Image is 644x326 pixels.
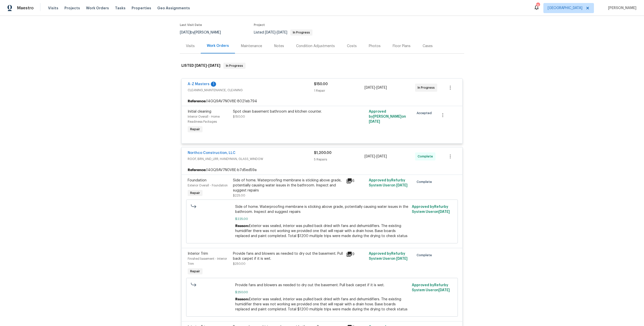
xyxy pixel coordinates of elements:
[393,44,411,49] div: Floor Plans
[235,283,409,288] span: Provide fans and blowers as needed to dry out the basement. Pull back carpet if it is wet.
[235,224,249,228] span: Reason:
[274,44,284,49] div: Notes
[369,179,408,187] span: Approved by Refurby System User on
[265,31,287,34] span: -
[180,31,190,34] span: [DATE]
[369,110,406,123] span: Approved by [PERSON_NAME] on
[417,111,434,116] span: Accepted
[606,6,636,11] span: [PERSON_NAME]
[365,154,387,159] span: -
[314,88,365,93] div: 1 Repair
[64,6,80,11] span: Projects
[211,82,216,87] div: 1
[233,109,343,114] div: Spot clean basement bathroom and kitchen counter.
[188,99,206,104] b: Reference:
[181,63,220,69] h6: LISTED
[188,82,210,86] a: A-Z Masters
[412,283,450,292] span: Approved by Refurby System User on
[235,298,249,301] span: Reason:
[17,6,34,11] span: Maestro
[376,155,387,158] span: [DATE]
[296,44,335,49] div: Condition Adjustments
[396,257,408,260] span: [DATE]
[188,151,235,155] a: Northco Construction, LLC
[188,269,202,274] span: Repair
[365,86,375,89] span: [DATE]
[157,6,190,11] span: Geo Assignments
[314,151,332,155] span: $1,200.00
[182,97,462,106] div: 14GQ9AV7N0V8E-8021eb794
[188,184,228,187] span: Exterior Overall - Foundation
[418,154,435,159] span: Complete
[195,64,207,67] span: [DATE]
[438,288,450,292] span: [DATE]
[233,194,245,197] span: $225.00
[186,44,195,49] div: Visits
[418,85,437,90] span: In Progress
[195,64,220,67] span: -
[188,110,211,113] span: Initial cleaning
[265,31,275,34] span: [DATE]
[277,31,287,34] span: [DATE]
[180,23,202,26] span: Last Visit Date
[188,257,227,265] span: Finished basement - Interior Trim
[369,252,408,260] span: Approved by Refurby System User on
[235,298,408,311] span: Exterior was sealed, interior was pulled back dried with fans and dehumidifiers. The existing hum...
[235,224,408,238] span: Exterior was sealed, interior was pulled back dried with fans and dehumidifiers. The existing hum...
[235,204,409,214] span: Side of home. Waterproofing membrane is sticking above grade, potentially causing water issues in...
[188,127,202,132] span: Repair
[438,210,450,214] span: [DATE]
[233,262,246,265] span: $250.00
[224,63,245,68] span: In Progress
[188,190,202,195] span: Repair
[180,29,227,36] div: by [PERSON_NAME]
[417,179,434,184] span: Complete
[188,252,208,255] span: Interior Trim
[188,168,206,173] b: Reference:
[180,58,464,74] div: LISTED [DATE]-[DATE]In Progress
[208,64,220,67] span: [DATE]
[254,31,312,34] span: Listed
[233,178,343,193] div: Side of home. Waterproofing membrane is sticking above grade, potentially causing water issues in...
[423,44,433,49] div: Cases
[235,290,409,295] span: $250.00
[233,115,245,118] span: $150.00
[86,6,109,11] span: Work Orders
[346,251,366,257] div: 9
[188,88,314,93] span: CLEANING_MAINTENANCE, CLEANING
[536,3,540,8] div: 15
[241,44,262,49] div: Maintenance
[182,166,462,175] div: 14GQ9AV7N0V8E-b7d5ed59a
[314,157,365,162] div: 5 Repairs
[207,43,229,48] div: Work Orders
[132,6,151,11] span: Properties
[347,44,357,49] div: Costs
[365,155,375,158] span: [DATE]
[417,253,434,258] span: Complete
[235,216,409,221] span: $225.00
[412,205,450,214] span: Approved by Refurby System User on
[346,178,366,184] div: 6
[396,184,408,187] span: [DATE]
[115,6,126,10] span: Tasks
[188,179,207,182] span: Foundation
[254,23,265,26] span: Project
[233,251,343,261] div: Provide fans and blowers as needed to dry out the basement. Pull back carpet if it is wet.
[188,156,314,161] span: ROOF, BRN_AND_LRR, HANDYMAN, GLASS_WINDOW
[188,115,220,123] span: Interior Overall - Home Readiness Packages
[369,120,380,123] span: [DATE]
[314,82,328,86] span: $150.00
[376,86,387,89] span: [DATE]
[48,6,58,11] span: Visits
[369,44,381,49] div: Photos
[291,31,312,34] span: In Progress
[548,6,582,11] span: [GEOGRAPHIC_DATA]
[365,85,387,90] span: -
